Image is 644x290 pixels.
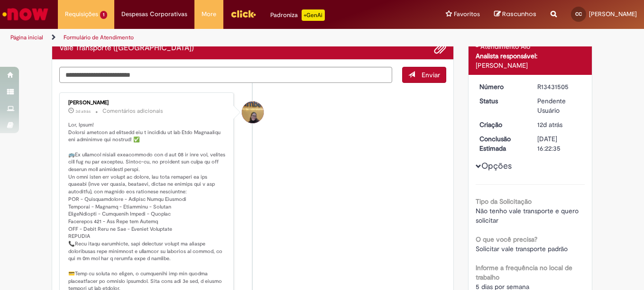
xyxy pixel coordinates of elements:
[537,120,562,129] span: 12d atrás
[476,207,580,225] span: Não tenho vale transporte e quero solicitar
[75,109,91,114] span: 3d atrás
[537,120,562,129] time: 20/08/2025 10:22:31
[242,101,264,123] div: Amanda De Campos Gomes Do Nascimento
[270,9,325,21] div: Padroniza
[589,10,637,18] span: [PERSON_NAME]
[10,34,43,41] a: Página inicial
[575,11,582,17] span: CC
[537,82,581,91] div: R13431505
[64,34,134,41] a: Formulário de Atendimento
[476,197,532,206] b: Tipo da Solicitação
[59,67,392,83] textarea: Digite sua mensagem aqui...
[472,120,531,129] dt: Criação
[472,96,531,106] dt: Status
[302,9,325,21] p: +GenAi
[230,7,256,21] img: click_logo_yellow_360x200.png
[476,51,585,61] div: Analista responsável:
[1,5,50,24] img: ServiceNow
[100,11,107,19] span: 1
[472,82,531,91] dt: Número
[537,134,581,153] div: [DATE] 16:22:35
[75,109,91,114] time: 29/08/2025 16:06:42
[537,96,581,115] div: Pendente Usuário
[476,61,585,70] div: [PERSON_NAME]
[65,9,98,19] span: Requisições
[454,9,480,19] span: Favoritos
[476,245,568,253] span: Solicitar vale transporte padrão
[434,42,446,54] button: Adicionar anexos
[402,67,446,83] button: Enviar
[7,29,422,46] ul: Trilhas de página
[121,9,187,19] span: Despesas Corporativas
[476,263,572,281] b: Informe a frequência no local de trabalho
[476,235,537,244] b: O que você precisa?
[422,71,440,79] span: Enviar
[59,44,194,53] h2: Vale Transporte (VT) Histórico de tíquete
[68,100,226,106] div: [PERSON_NAME]
[537,120,581,129] div: 20/08/2025 10:22:31
[502,9,536,18] span: Rascunhos
[202,9,216,19] span: More
[472,134,531,153] dt: Conclusão Estimada
[102,107,163,115] small: Comentários adicionais
[494,10,536,19] a: Rascunhos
